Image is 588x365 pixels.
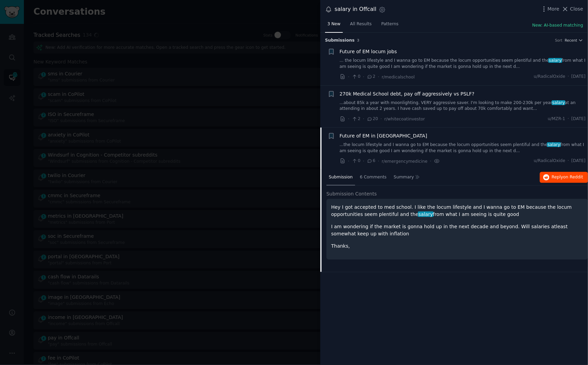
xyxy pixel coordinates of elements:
span: u/RadicalOxide [534,158,565,164]
span: · [363,73,364,81]
button: Close [562,5,583,13]
span: r/emergencymedicine [382,159,428,164]
span: salary [552,100,566,105]
span: [DATE] [572,74,586,80]
span: 3 New [327,21,340,27]
span: r/whitecoatinvestor [384,117,425,121]
span: salary [418,211,434,217]
span: All Results [350,21,372,27]
span: · [568,74,569,80]
span: [DATE] [572,158,586,164]
span: Reply [552,174,583,180]
span: salary [547,142,561,147]
span: More [548,5,560,13]
span: 0 [352,74,360,80]
span: · [348,115,349,122]
a: ...the locum lifestyle and I wanna go to EM because the locum opportunities seem plentiful and th... [340,142,586,154]
span: Recent [565,38,577,43]
div: Sort [555,38,563,43]
span: r/medicalschool [382,75,415,79]
p: Thanks, [331,243,583,250]
button: Replyon Reddit [540,172,588,183]
a: All Results [348,19,374,33]
span: Submission s [325,38,355,44]
span: 2 [367,74,375,80]
span: salary [548,58,562,63]
span: · [380,115,382,122]
span: · [378,158,379,165]
a: 270k Medical School debt, pay off aggressively vs PSLF? [340,90,475,98]
span: 3 [357,38,360,42]
a: ...about 85k a year with moonlighting. VERY aggressive saver. I'm looking to make 200-230k per ye... [340,100,586,112]
span: Summary [394,174,414,180]
span: · [568,158,569,164]
span: u/MZR-1 [548,116,565,122]
div: salary in Offcall [335,5,376,14]
button: Recent [565,38,583,43]
a: ... the locum lifestyle and I wanna go to EM because the locum opportunities seem plentiful and t... [340,58,586,70]
span: · [348,158,349,165]
span: 0 [352,158,360,164]
span: · [363,115,364,122]
span: · [430,158,431,165]
span: Submission [329,174,353,180]
span: u/RadicalOxide [534,74,565,80]
p: Hey I got accepted to med school. I like the locum lifestyle and I wanna go to EM because the loc... [331,204,583,218]
button: More [541,5,560,13]
span: · [378,73,379,81]
a: Future of EM in [GEOGRAPHIC_DATA] [340,132,428,140]
p: I am wondering if the market is gonna hold up in the next decade and beyond. Will salaries atleas... [331,223,583,237]
span: Patterns [381,21,398,27]
span: on Reddit [563,175,583,179]
span: 2 [352,116,360,122]
a: Patterns [379,19,401,33]
a: 3 New [325,19,343,33]
span: 6 [367,158,375,164]
span: Submission Contents [326,190,377,198]
span: Close [570,5,583,13]
span: · [348,73,349,81]
span: · [568,116,569,122]
span: 20 [367,116,378,122]
span: 6 Comments [360,174,387,180]
span: · [363,158,364,165]
span: [DATE] [572,116,586,122]
button: New: AI-based matching [532,23,583,29]
a: Future of EM locum jobs [340,48,397,55]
